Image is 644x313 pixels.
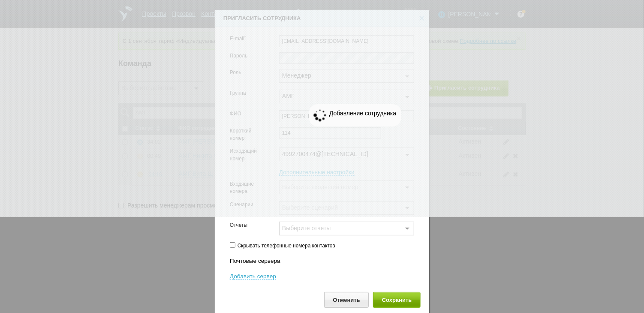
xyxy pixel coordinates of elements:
div: Почтовые сервера [230,257,414,265]
div: Добавление сотрудника [312,107,398,123]
div: Выберите отчеты [282,223,414,233]
label: Отчеты [230,222,266,229]
label: Скрывать телефонные номера контактов [238,242,335,253]
button: Отменить [324,292,369,308]
a: Добавить сервер [230,273,276,280]
button: Сохранить [373,292,421,308]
